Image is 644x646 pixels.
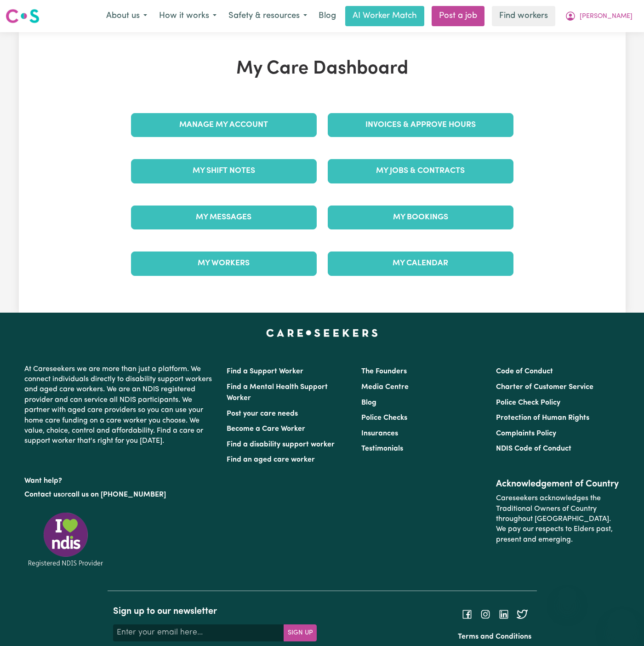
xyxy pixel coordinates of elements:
a: Insurances [361,430,398,437]
button: My Account [559,6,638,26]
img: Registered NDIS provider [24,511,107,568]
a: Police Check Policy [496,399,560,406]
button: Safety & resources [222,6,313,26]
button: How it works [153,6,222,26]
h2: Sign up to our newsletter [113,606,317,617]
iframe: Close message [558,587,576,606]
a: Post a job [432,6,484,26]
iframe: Button to launch messaging window [607,609,637,639]
a: Police Checks [361,414,407,422]
a: Blog [313,6,342,26]
a: Find a Mental Health Support Worker [227,383,328,402]
a: AI Worker Match [345,6,424,26]
a: Manage My Account [131,113,317,137]
button: Subscribe [284,624,317,641]
h2: Acknowledgement of Country [496,479,620,490]
a: Contact us [24,491,61,498]
a: Follow Careseekers on Twitter [517,610,528,617]
p: or [24,486,216,503]
a: Terms and Conditions [458,633,531,640]
a: Careseekers home page [266,329,378,337]
input: Enter your email here... [113,624,284,641]
a: Become a Care Worker [227,425,305,433]
a: Find a Support Worker [227,368,303,375]
a: Follow Careseekers on LinkedIn [498,610,509,617]
a: Complaints Policy [496,430,556,437]
a: call us on [PHONE_NUMBER] [68,491,166,498]
a: Blog [361,399,376,406]
a: Find workers [492,6,555,26]
a: The Founders [361,368,407,375]
button: About us [100,6,153,26]
a: Find a disability support worker [227,441,335,448]
span: [PERSON_NAME] [580,11,633,22]
p: Want help? [24,472,216,486]
a: Follow Careseekers on Facebook [462,610,473,617]
a: Code of Conduct [496,368,553,375]
a: Invoices & Approve Hours [328,113,513,137]
a: Find an aged care worker [227,456,315,463]
a: My Workers [131,252,317,275]
a: My Bookings [328,206,513,229]
p: At Careseekers we are more than just a platform. We connect individuals directly to disability su... [24,360,216,450]
a: My Jobs & Contracts [328,159,513,183]
a: NDIS Code of Conduct [496,445,571,452]
a: My Calendar [328,252,513,275]
a: Protection of Human Rights [496,414,589,422]
a: Testimonials [361,445,403,452]
h1: My Care Dashboard [125,58,519,80]
a: Follow Careseekers on Instagram [480,610,491,617]
a: My Messages [131,206,317,229]
a: Media Centre [361,383,409,391]
img: Careseekers logo [6,8,40,24]
p: Careseekers acknowledges the Traditional Owners of Country throughout [GEOGRAPHIC_DATA]. We pay o... [496,490,620,549]
a: Careseekers logo [6,6,40,27]
a: Post your care needs [227,410,298,417]
a: My Shift Notes [131,159,317,183]
a: Charter of Customer Service [496,383,593,391]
